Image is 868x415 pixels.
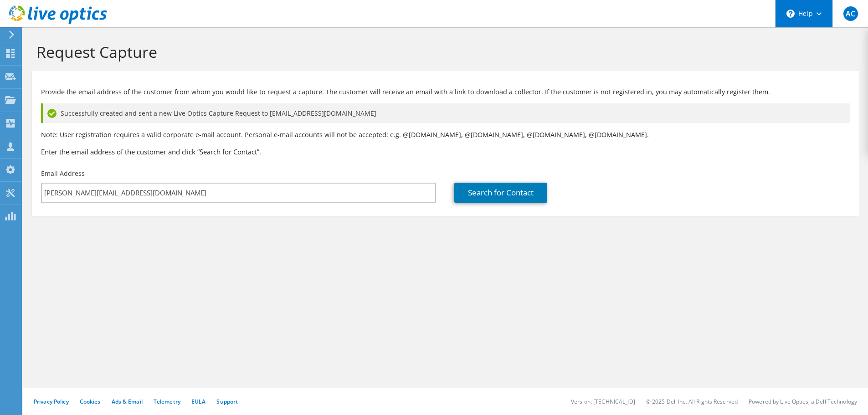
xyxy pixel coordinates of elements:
a: Search for Contact [454,183,547,203]
p: Provide the email address of the customer from whom you would like to request a capture. The cust... [41,87,850,97]
a: Cookies [80,398,101,405]
li: Powered by Live Optics, a Dell Technology [749,398,857,405]
a: Ads & Email [112,398,143,405]
p: Note: User registration requires a valid corporate e-mail account. Personal e-mail accounts will ... [41,130,850,140]
a: Privacy Policy [34,398,69,405]
span: Successfully created and sent a new Live Optics Capture Request to [EMAIL_ADDRESS][DOMAIN_NAME] [61,108,376,118]
svg: \n [786,10,795,18]
label: Email Address [41,169,85,178]
li: Version: [TECHNICAL_ID] [571,398,635,405]
span: AC [843,6,858,21]
a: Support [216,398,238,405]
li: © 2025 Dell Inc. All Rights Reserved [646,398,738,405]
h1: Request Capture [36,42,850,61]
h3: Enter the email address of the customer and click “Search for Contact”. [41,147,850,157]
a: EULA [191,398,205,405]
a: Telemetry [154,398,180,405]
